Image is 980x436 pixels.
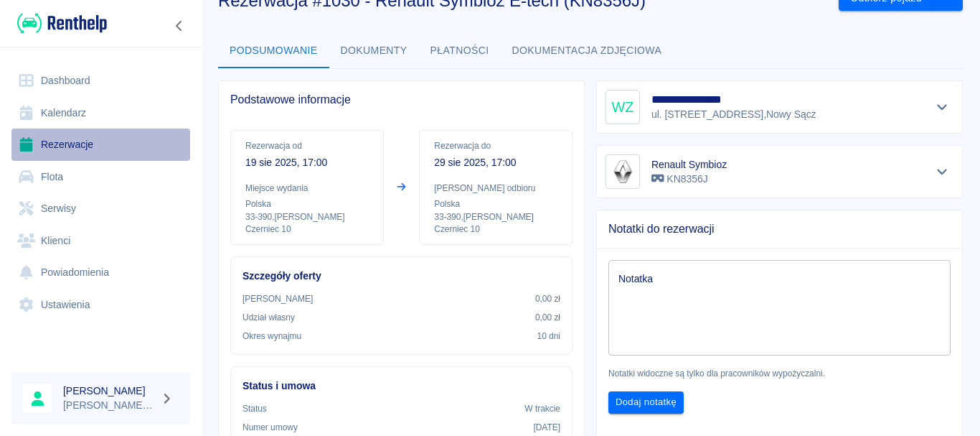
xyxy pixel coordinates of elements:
button: Dokumenty [329,34,419,68]
p: 19 sie 2025, 17:00 [245,155,369,170]
p: Numer umowy [242,421,298,434]
button: Płatności [419,34,501,68]
a: Kalendarz [11,97,190,129]
img: Renthelp logo [17,11,107,35]
p: Okres wynajmu [242,330,301,343]
p: 33-390 , [PERSON_NAME] [245,210,369,223]
a: Flota [11,161,190,193]
a: Powiadomienia [11,256,190,289]
p: Notatki widoczne są tylko dla pracowników wypożyczalni. [608,367,951,380]
a: Rezerwacje [11,129,190,161]
p: Rezerwacja do [434,139,557,152]
p: Udział własny [242,311,295,324]
p: Rezerwacja od [245,139,369,152]
a: Ustawienia [11,289,190,321]
button: Pokaż szczegóły [930,162,954,182]
p: Status [242,402,267,415]
p: KN8356J [651,172,727,187]
a: Dashboard [11,65,190,97]
p: 29 sie 2025, 17:00 [434,155,557,170]
p: [DATE] [533,421,560,434]
span: Notatki do rezerwacji [608,222,951,236]
p: 33-390 , [PERSON_NAME] [434,210,557,223]
h6: [PERSON_NAME] [63,384,155,398]
p: Polska [434,198,557,210]
p: Czerniec 10 [434,223,557,236]
button: Dokumentacja zdjęciowa [501,34,674,68]
button: Pokaż szczegóły [930,97,954,117]
a: Klienci [11,225,190,257]
p: 0,00 zł [535,311,560,324]
a: Renthelp logo [11,11,107,35]
div: WZ [606,90,640,124]
h6: Szczegóły oferty [242,269,560,284]
p: Czerniec 10 [245,223,369,236]
button: Zwiń nawigację [169,17,190,35]
p: [PERSON_NAME] MOTORS Rent a Car [63,398,155,413]
p: [PERSON_NAME] odbioru [434,182,557,195]
img: Image [608,157,637,186]
p: [PERSON_NAME] [242,292,313,305]
p: 0,00 zł [535,292,560,305]
p: Miejsce wydania [245,182,369,195]
p: 10 dni [537,330,560,343]
span: Podstawowe informacje [230,93,573,107]
a: Serwisy [11,193,190,225]
button: Dodaj notatkę [608,391,684,414]
button: Podsumowanie [218,34,329,68]
p: Polska [245,198,369,210]
h6: Renault Symbioz [651,157,727,172]
p: ul. [STREET_ADDRESS] , Nowy Sącz [651,107,816,122]
h6: Status i umowa [242,379,560,394]
p: W trakcie [524,402,560,415]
